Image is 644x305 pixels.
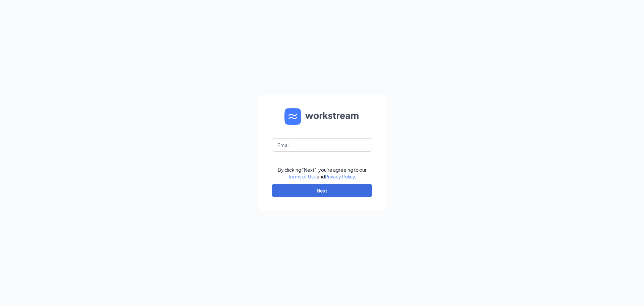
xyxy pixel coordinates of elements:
a: Terms of Use [288,173,317,179]
button: Next [272,184,372,197]
img: WS logo and Workstream text [284,108,360,125]
a: Privacy Policy [325,173,355,179]
input: Email [272,138,372,152]
div: By clicking "Next", you're agreeing to our and . [278,166,367,180]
